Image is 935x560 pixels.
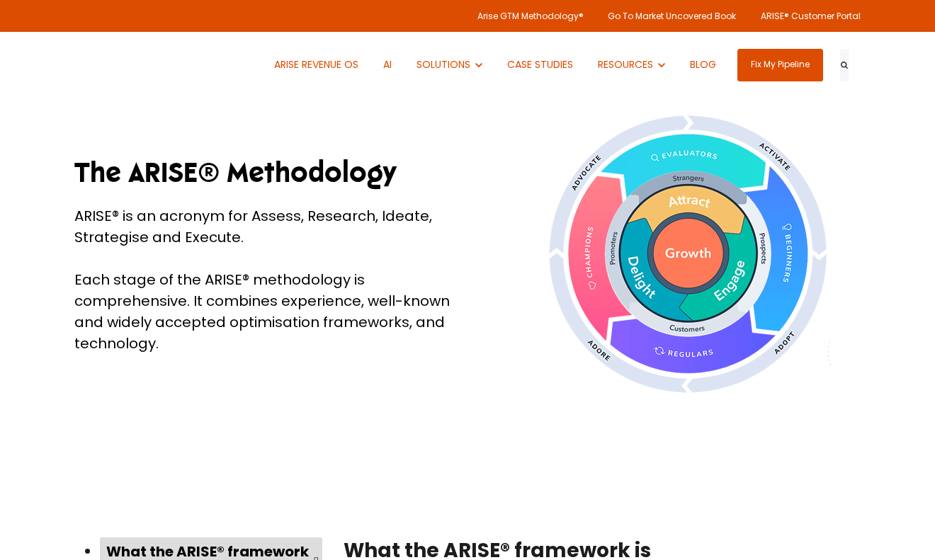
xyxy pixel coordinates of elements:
nav: Desktop navigation [263,32,726,98]
img: ARISE GTM logo (1) white [74,49,103,81]
span: SOLUTIONS [416,57,470,72]
h1: The ARISE® Methodology [74,155,457,191]
a: BLOG [679,32,727,98]
button: Search [840,49,849,81]
img: Product-led-growth-flywheel-hubspot-flywheel [545,113,831,396]
a: AI [373,32,402,98]
button: Show submenu for SOLUTIONS SOLUTIONS [406,32,493,98]
span: RESOURCES [598,57,653,72]
button: Show submenu for RESOURCES RESOURCES [587,32,676,98]
a: CASE STUDIES [497,32,584,98]
div: ARISE® is an acronym for Assess, Research, Ideate, Strategise and Execute. Each stage of the ARIS... [74,205,457,354]
a: Fix My Pipeline [737,49,823,81]
a: ARISE REVENUE OS [263,32,369,98]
